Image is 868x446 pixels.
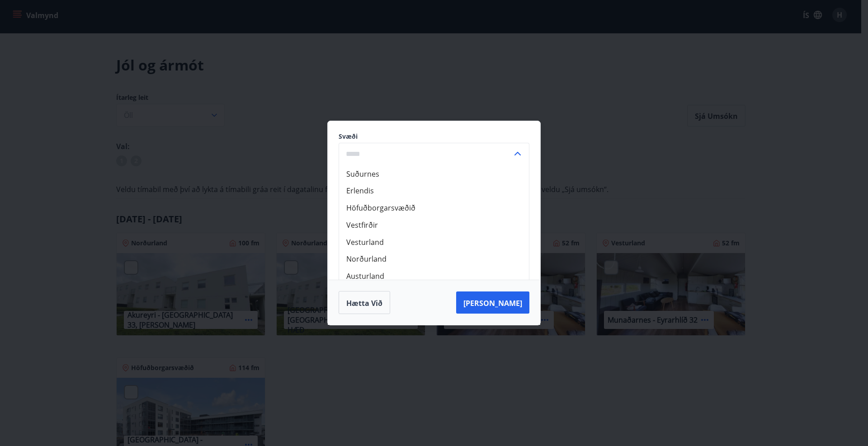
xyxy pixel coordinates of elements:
[346,220,378,230] font: Vestfirðir
[346,298,382,308] font: Hætta við
[346,186,374,196] font: Erlendis
[346,271,384,281] font: Austurland
[339,132,358,141] font: Svæði
[346,203,415,213] font: Höfuðborgarsvæðið
[346,237,384,247] font: Vesturland
[463,298,522,308] font: [PERSON_NAME]
[346,169,379,178] font: Suðurnes
[339,291,390,315] button: Hætta við
[346,254,387,264] font: Norðurland
[456,291,529,314] button: [PERSON_NAME]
